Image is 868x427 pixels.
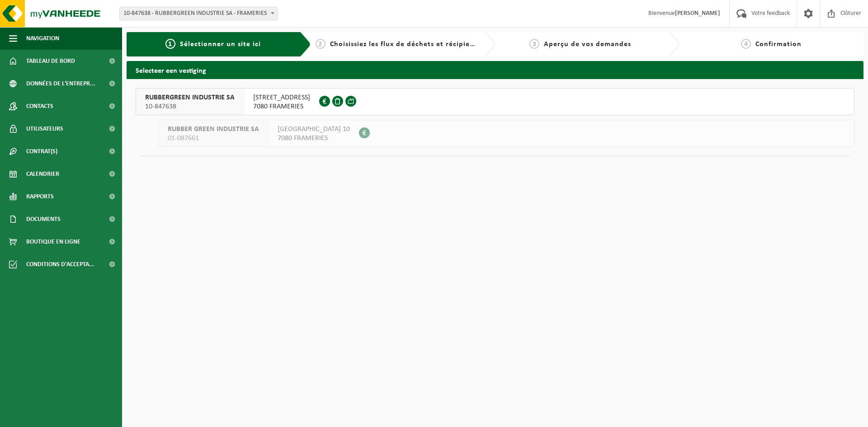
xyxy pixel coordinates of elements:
span: Choisissiez les flux de déchets et récipients [330,41,481,48]
span: 2 [316,39,325,49]
span: 1 [165,39,175,49]
span: Contrat(s) [26,140,57,163]
span: Données de l'entrepr... [26,72,95,95]
button: RUBBERGREEN INDUSTRIE SA 10-847638 [STREET_ADDRESS]7080 FRAMERIES [136,88,854,115]
span: 7080 FRAMERIES [253,102,310,111]
span: RUBBERGREEN INDUSTRIE SA [145,93,235,102]
span: Rapports [26,185,54,208]
span: Confirmation [755,41,802,48]
strong: [PERSON_NAME] [675,10,720,17]
span: [GEOGRAPHIC_DATA] 10 [278,125,350,134]
span: 10-847638 [145,102,235,111]
span: 4 [741,39,751,49]
span: 10-847638 - RUBBERGREEN INDUSTRIE SA - FRAMERIES [120,7,277,20]
span: Contacts [26,95,53,117]
span: Tableau de bord [26,50,75,72]
span: 3 [529,39,539,49]
span: Boutique en ligne [26,230,80,253]
span: Sélectionner un site ici [180,41,261,48]
span: 01-087661 [168,134,259,143]
span: Utilisateurs [26,117,63,140]
span: Aperçu de vos demandes [544,41,631,48]
span: RUBBER GREEN INDUSTRIE SA [168,125,259,134]
span: Documents [26,208,61,230]
span: 7080 FRAMERIES [278,134,350,143]
span: Calendrier [26,163,59,185]
span: Conditions d'accepta... [26,253,94,276]
span: Navigation [26,27,59,50]
span: [STREET_ADDRESS] [253,93,310,102]
h2: Selecteer een vestiging [127,61,863,79]
span: 10-847638 - RUBBERGREEN INDUSTRIE SA - FRAMERIES [119,7,278,20]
